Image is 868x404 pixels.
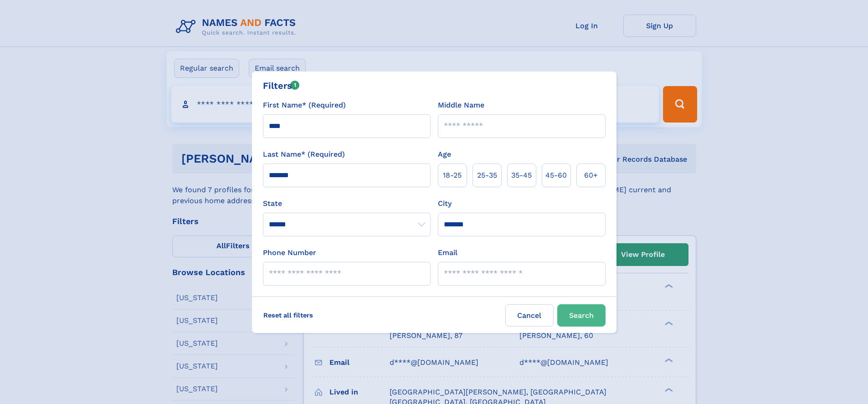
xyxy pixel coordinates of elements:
[438,247,457,258] label: Email
[511,170,532,181] span: 35‑45
[438,149,451,160] label: Age
[477,170,497,181] span: 25‑35
[263,100,346,111] label: First Name* (Required)
[438,100,484,111] label: Middle Name
[557,304,606,327] button: Search
[263,79,300,92] div: Filters
[263,247,316,258] label: Phone Number
[505,304,554,327] label: Cancel
[263,198,431,209] label: State
[443,170,462,181] span: 18‑25
[545,170,567,181] span: 45‑60
[263,149,345,160] label: Last Name* (Required)
[438,198,452,209] label: City
[584,170,598,181] span: 60+
[257,304,319,326] label: Reset all filters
